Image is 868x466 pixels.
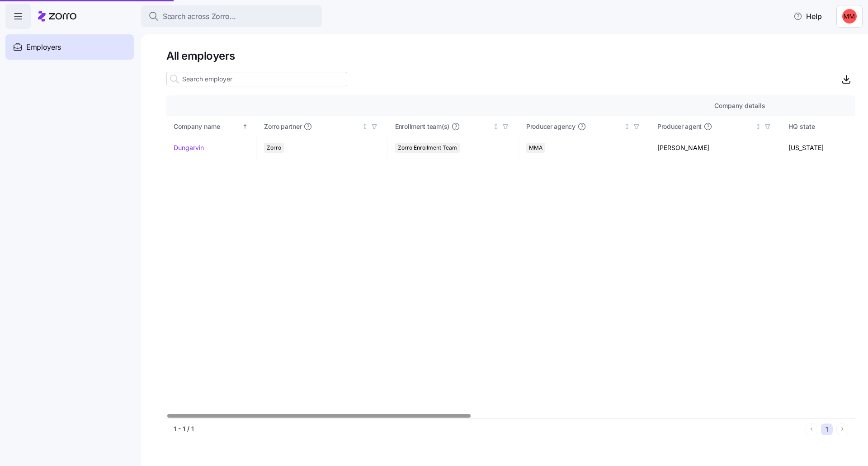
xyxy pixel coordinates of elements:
[793,11,822,22] span: Help
[5,34,134,60] a: Employers
[398,143,457,153] span: Zorro Enrollment Team
[174,424,802,433] div: 1 - 1 / 1
[806,424,817,435] button: Previous page
[242,123,248,130] div: Sorted ascending
[624,123,630,130] div: Not sorted
[519,116,650,137] th: Producer agencyNot sorted
[755,123,761,130] div: Not sorted
[257,116,388,137] th: Zorro partnerNot sorted
[141,5,322,27] button: Search across Zorro...
[267,143,281,153] span: Zorro
[264,122,302,131] span: Zorro partner
[493,123,499,130] div: Not sorted
[166,72,347,86] input: Search employer
[174,122,241,132] div: Company name
[821,424,833,435] button: 1
[786,7,829,25] button: Help
[166,49,855,63] h1: All employers
[529,143,542,153] span: MMA
[362,123,368,130] div: Not sorted
[836,424,848,435] button: Next page
[395,122,449,131] span: Enrollment team(s)
[526,122,576,131] span: Producer agency
[174,143,204,152] a: Dungarvin
[650,116,781,137] th: Producer agentNot sorted
[163,11,236,22] span: Search across Zorro...
[650,137,781,159] td: [PERSON_NAME]
[388,116,519,137] th: Enrollment team(s)Not sorted
[842,9,857,24] img: 7a060d5ab7c816cbe467fdbf4fb73b89
[166,116,257,137] th: Company nameSorted ascending
[657,122,702,131] span: Producer agent
[26,42,61,53] span: Employers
